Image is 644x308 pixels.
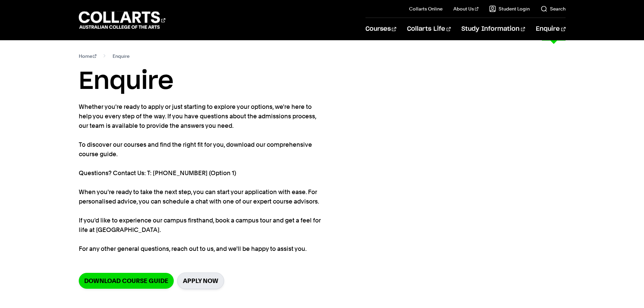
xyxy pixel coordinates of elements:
[79,66,566,97] h1: Enquire
[79,51,97,61] a: Home
[461,18,525,40] a: Study Information
[177,273,224,289] a: Apply Now
[79,102,326,254] p: Whether you're ready to apply or just starting to explore your options, we're here to help you ev...
[79,10,165,30] div: Go to homepage
[541,5,566,12] a: Search
[113,51,129,61] span: Enquire
[365,18,396,40] a: Courses
[79,273,174,289] a: Download Course Guide
[409,5,443,12] a: Collarts Online
[536,18,565,40] a: Enquire
[407,18,451,40] a: Collarts Life
[453,5,478,12] a: About Us
[489,5,530,12] a: Student Login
